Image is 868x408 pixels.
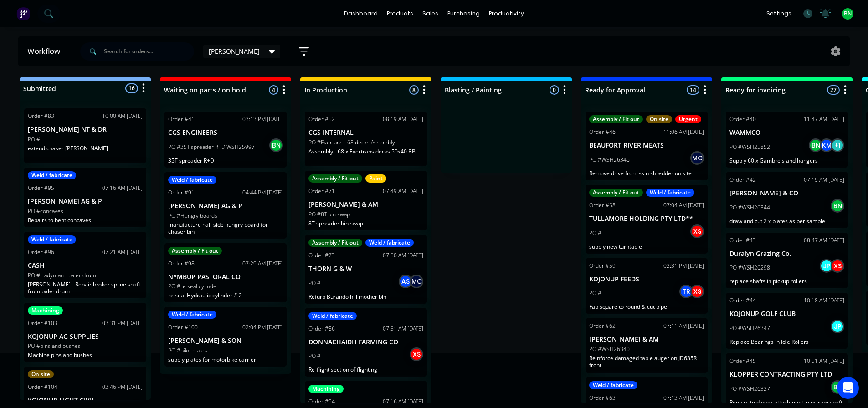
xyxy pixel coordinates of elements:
div: Order #4308:47 AM [DATE]Duralyn Grazing Co.PO #WSH26298JPXSreplace shafts in pickup rollers [726,233,848,289]
div: Order #86 [308,325,335,333]
p: THORN G & W [308,265,423,273]
div: Assembly / Fit out [589,115,643,123]
p: PO #WSH26346 [589,156,630,164]
div: 07:29 AM [DATE] [242,260,283,268]
div: purchasing [443,7,484,20]
div: Order #91 [168,189,195,197]
p: PO #WSH26344 [729,204,770,212]
p: PO # Ladyman - baler drum [28,271,96,280]
p: PO #WSH26298 [729,264,770,272]
p: KOJONUP GOLF CLUB [729,310,844,318]
p: PO #WSH26347 [729,324,770,332]
div: 11:47 AM [DATE] [804,115,844,123]
p: PO #8T bin swap [308,210,350,219]
p: Reinforce damaged table auger on JD635R front [589,355,704,368]
p: PO #re seal cylinder [168,282,219,291]
p: PO #WSH26327 [729,385,770,393]
div: Assembly / Fit outPaintOrder #7107:49 AM [DATE][PERSON_NAME] & AMPO #8T bin swap8T spreader bin swap [305,171,427,230]
div: JP [820,259,833,273]
div: MC [690,151,704,165]
p: TULLAMORE HOLDING PTY LTD** [589,215,704,223]
p: PO #WSH25852 [729,143,770,151]
div: Order #104 [28,383,57,391]
p: PO #pins and bushes [28,342,81,350]
div: Order #40 [729,115,756,123]
div: MachiningOrder #10303:31 PM [DATE]KOJONUP AG SUPPLIESPO #pins and bushesMachine pins and bushes [24,303,146,362]
p: Supply 60 x Gambrels and hangers [729,157,844,164]
div: Weld / fabricate [646,189,694,197]
p: [PERSON_NAME] & AM [589,336,704,343]
div: 07:50 AM [DATE] [383,251,423,260]
div: Assembly / Fit outOn siteUrgentOrder #4611:06 AM [DATE]BEAUFORT RIVER MEATSPO #WSH26346MCRemove d... [586,112,708,180]
div: 03:46 PM [DATE] [102,383,143,391]
div: 07:16 AM [DATE] [383,398,423,406]
div: On site [646,115,672,123]
p: Re-flight section of flighting [308,366,423,373]
div: Weld / fabricateOrder #9607:21 AM [DATE]CASHPO # Ladyman - baler drum[PERSON_NAME] - Repair broke... [24,232,146,298]
div: productivity [484,7,529,20]
div: Assembly / Fit outOrder #9807:29 AM [DATE]NYMBUP PASTORAL COPO #re seal cylinderre seal Hydraulic... [164,243,287,303]
div: Order #4207:19 AM [DATE][PERSON_NAME] & COPO #WSH26344BNdraw and cut 2 x plates as per sample [726,172,848,228]
input: Search for orders... [104,42,194,61]
div: 03:31 PM [DATE] [102,319,143,327]
p: KLOPPER CONTRACTING PTY LTD [729,371,844,378]
p: CGS INTERNAL [308,129,423,137]
div: Paint [365,174,386,183]
p: [PERSON_NAME] AG & P [28,198,143,205]
div: Weld / fabricate [308,312,357,320]
div: Order #52 [308,115,335,123]
div: BN [831,199,844,213]
p: NYMBUP PASTORAL CO [168,273,283,281]
div: 07:19 AM [DATE] [804,176,844,184]
div: 07:21 AM [DATE] [102,248,143,256]
div: products [382,7,418,20]
div: Weld / fabricate [28,171,76,179]
div: Order #58 [589,201,616,209]
div: Order #62 [589,322,616,330]
div: Weld / fabricate [168,311,216,319]
p: Assembly - 68 x Evertrans decks 50x40 BB [308,148,423,155]
div: Machining [308,385,344,393]
p: [PERSON_NAME] & SON [168,337,283,345]
p: manufacture half side hungry board for chaser bin [168,221,283,235]
span: BN [844,10,852,18]
div: Assembly / Fit out [589,189,643,197]
p: Fab square to round & cut pipe [589,303,704,310]
p: PO #Evertans - 68 decks Assembly [308,138,395,147]
div: Order #6207:11 AM [DATE][PERSON_NAME] & AMPO #WSH26340Reinforce damaged table auger on JD635R front [586,318,708,373]
p: extend chaser [PERSON_NAME] [28,145,143,152]
div: 07:13 AM [DATE] [663,394,704,402]
div: XS [690,285,704,298]
p: PO #concaves [28,207,63,215]
div: 10:51 AM [DATE] [804,357,844,365]
div: MC [410,275,423,288]
div: JP [831,320,844,333]
div: TR [679,285,693,298]
div: On site [28,370,54,378]
p: supply plates for motorbike carrier [168,356,283,363]
div: 07:04 AM [DATE] [663,201,704,209]
div: 04:44 PM [DATE] [242,189,283,197]
img: Factory [16,7,30,20]
div: 08:47 AM [DATE] [804,236,844,245]
p: PO #Hungry boards [168,212,217,220]
div: Open Intercom Messenger [837,377,859,399]
p: PO #WSH26340 [589,345,630,353]
div: Order #73 [308,251,335,260]
p: WAMMCO [729,129,844,137]
div: Weld / fabricateOrder #8607:51 AM [DATE]DONNACHAIDH FARMING COPO #XSRe-flight section of flighting [305,308,427,377]
p: PO #bike plates [168,347,207,355]
div: 02:04 PM [DATE] [242,323,283,331]
div: 10:18 AM [DATE] [804,296,844,305]
p: [PERSON_NAME] & AM [308,201,423,209]
div: Order #83 [28,112,54,120]
div: Order #4011:47 AM [DATE]WAMMCOPO #WSH25852BNKM+1Supply 60 x Gambrels and hangers [726,112,848,168]
div: 07:11 AM [DATE] [663,322,704,330]
div: Assembly / Fit out [168,247,222,255]
div: Order #63 [589,394,616,402]
p: 8T spreader bin swap [308,220,423,227]
p: PO # [308,352,321,360]
p: [PERSON_NAME] NT & DR [28,126,143,133]
div: Order #41 [168,115,195,123]
div: Weld / fabricate [28,235,76,244]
